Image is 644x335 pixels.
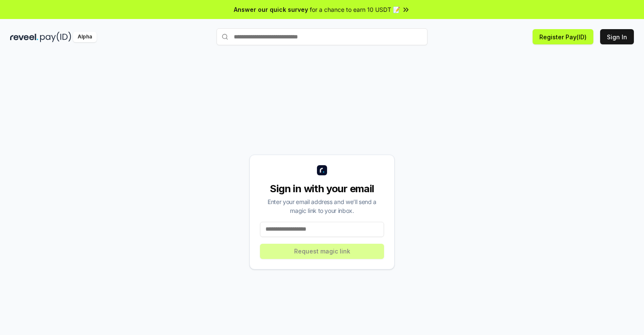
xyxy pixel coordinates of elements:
img: pay_id [40,32,71,42]
img: logo_small [317,165,327,175]
div: Enter your email address and we’ll send a magic link to your inbox. [260,197,384,215]
button: Register Pay(ID) [533,29,593,44]
button: Sign In [600,29,634,44]
div: Alpha [73,32,97,42]
span: Answer our quick survey [234,5,308,14]
img: reveel_dark [10,32,38,42]
div: Sign in with your email [260,182,384,196]
span: for a chance to earn 10 USDT 📝 [310,5,400,14]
